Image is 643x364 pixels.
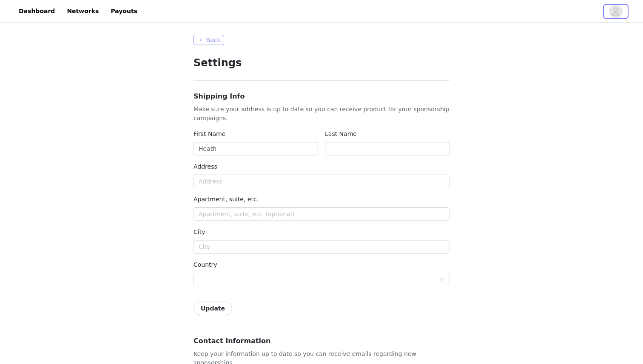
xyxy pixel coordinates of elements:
label: Last Name [325,130,357,137]
input: Address [193,175,450,188]
h3: Shipping Info [193,91,450,102]
button: Update [193,302,232,315]
a: Dashboard [14,2,60,21]
label: Apartment, suite, etc. [193,196,259,203]
label: Country [193,261,217,268]
h1: Settings [193,55,450,71]
p: Make sure your address is up to date so you can receive product for your sponsorship campaigns. [193,105,450,123]
label: Address [193,163,217,170]
label: City [193,229,205,235]
i: icon: down [439,277,444,283]
div: avatar [612,5,620,18]
a: Networks [62,2,104,21]
input: Apartment, suite, etc. (optional) [193,207,450,221]
button: Back [193,35,224,45]
label: First Name [193,130,225,137]
input: City [193,240,450,254]
h3: Contact Information [193,336,450,346]
a: Payouts [105,2,142,21]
